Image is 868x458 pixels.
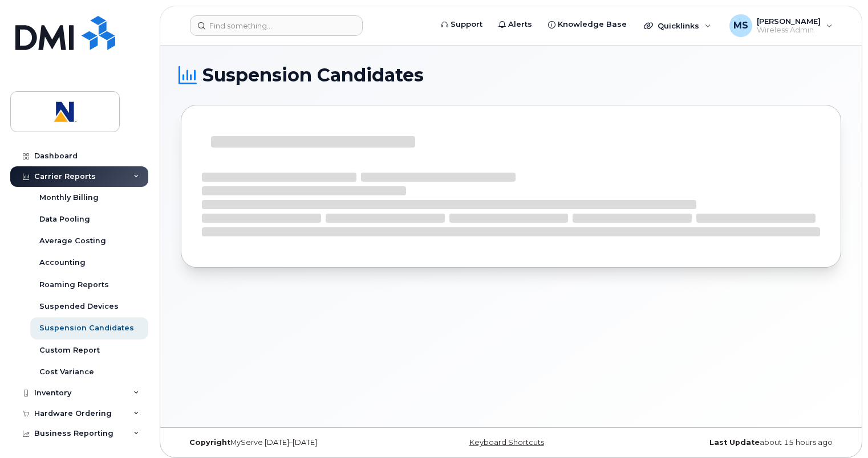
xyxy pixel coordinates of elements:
span: Suspension Candidates [202,67,424,84]
strong: Last Update [709,438,760,447]
strong: Copyright [189,438,230,447]
a: Keyboard Shortcuts [469,438,544,447]
div: MyServe [DATE]–[DATE] [181,438,401,447]
div: about 15 hours ago [621,438,841,447]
